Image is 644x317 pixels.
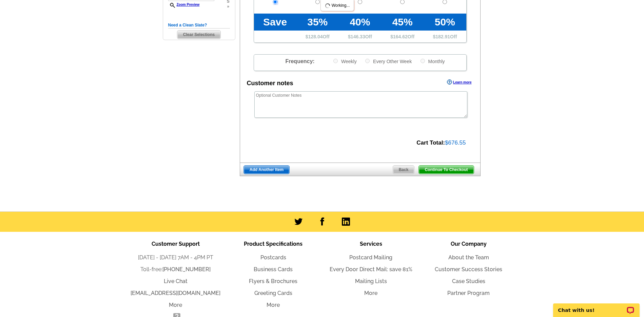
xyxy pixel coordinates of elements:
[244,241,303,247] span: Product Specifications
[416,139,445,146] strong: Cart Total:
[330,266,412,273] a: Every Door Direct Mail: save 81%
[254,290,292,296] a: Greeting Cards
[325,3,330,8] img: loading...
[419,166,473,174] span: Continue To Checkout
[152,241,200,247] span: Customer Support
[254,266,293,273] a: Business Cards
[349,254,392,261] a: Postcard Mailing
[445,139,466,146] span: $676.55
[339,14,381,31] td: 40%
[420,58,445,64] label: Monthly
[435,34,450,39] span: 182.91
[285,58,314,64] span: Frequency:
[169,302,182,308] a: More
[164,278,188,284] a: Live Chat
[365,58,412,64] label: Every Other Week
[351,34,365,39] span: 146.33
[296,31,339,42] td: $ Off
[393,34,408,39] span: 164.62
[249,278,297,284] a: Flyers & Brochures
[435,266,502,273] a: Customer Success Stories
[448,254,489,261] a: About the Team
[296,14,339,31] td: 35%
[424,14,466,31] td: 50%
[393,166,414,174] span: Back
[333,58,357,64] label: Weekly
[131,290,220,296] a: [EMAIL_ADDRESS][DOMAIN_NAME]
[127,265,225,274] li: Toll-free:
[162,266,211,273] a: [PHONE_NUMBER]
[254,14,296,31] td: Save
[355,278,387,284] a: Mailing Lists
[177,31,220,39] span: Clear Selections
[339,31,381,42] td: $ Off
[381,31,424,42] td: $ Off
[168,22,230,29] h5: Need a Clean Slate?
[243,165,290,174] a: Add Another Item
[308,34,323,39] span: 128.04
[549,296,644,317] iframe: LiveChat chat widget
[447,79,471,85] a: Learn more
[244,166,289,174] span: Add Another Item
[393,165,415,174] a: Back
[421,59,425,63] input: Monthly
[227,4,230,9] span: »
[168,3,200,6] a: Zoom Preview
[365,59,370,63] input: Every Other Week
[260,254,286,261] a: Postcards
[452,278,485,284] a: Case Studies
[360,241,382,247] span: Services
[267,302,280,308] a: More
[333,59,338,63] input: Weekly
[247,79,293,88] div: Customer notes
[424,31,466,42] td: $ Off
[127,254,225,262] li: [DATE] - [DATE] 7AM - 4PM PT
[447,290,490,296] a: Partner Program
[451,241,487,247] span: Our Company
[381,14,424,31] td: 45%
[364,290,377,296] a: More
